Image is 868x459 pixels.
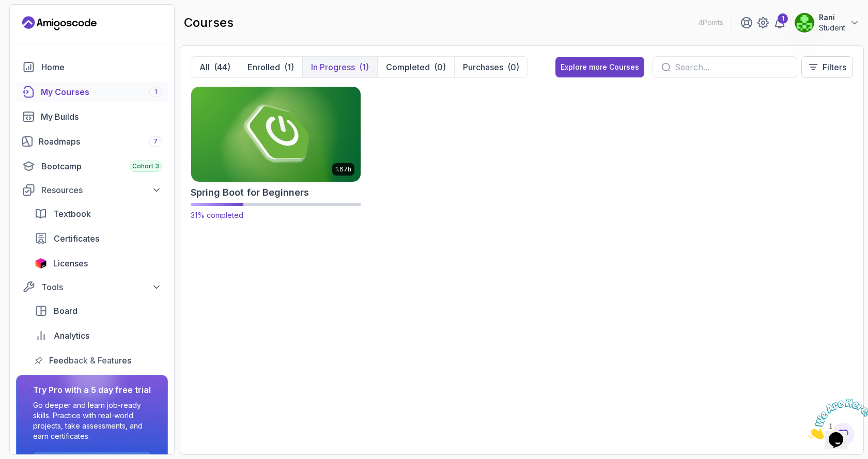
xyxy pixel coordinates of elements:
span: 31% completed [191,211,243,219]
div: Roadmaps [39,135,162,148]
p: Filters [823,61,846,73]
iframe: chat widget [804,394,868,444]
p: Student [819,23,845,33]
span: Board [54,305,78,317]
div: (44) [214,61,230,73]
p: All [199,61,210,73]
div: Home [41,61,162,73]
p: In Progress [311,61,355,73]
button: Filters [801,56,853,78]
a: home [16,57,168,77]
button: Purchases(0) [454,57,528,77]
div: (1) [359,61,369,73]
button: All(44) [191,57,239,77]
a: certificates [28,228,168,249]
div: (0) [434,61,446,73]
img: Spring Boot for Beginners card [187,84,365,184]
button: Enrolled(1) [239,57,302,77]
img: jetbrains icon [35,258,47,268]
span: Cohort 3 [132,162,159,170]
a: Landing page [22,15,97,31]
a: 1 [773,17,786,29]
span: Textbook [53,208,91,220]
h2: Spring Boot for Beginners [191,185,309,200]
a: licenses [28,253,168,274]
button: Tools [16,278,168,296]
div: My Builds [41,110,162,123]
div: Resources [41,184,162,196]
p: Purchases [463,61,503,73]
a: bootcamp [16,156,168,177]
button: user profile imageRaniStudent [794,12,860,33]
span: Certificates [54,232,99,245]
p: 4 Points [698,18,723,28]
span: 7 [153,137,158,146]
a: textbook [28,203,168,224]
button: Completed(0) [377,57,454,77]
button: Resources [16,181,168,199]
p: Enrolled [247,61,280,73]
div: Bootcamp [41,160,162,172]
img: user profile image [795,13,814,33]
span: Feedback & Features [49,354,131,367]
div: (0) [507,61,519,73]
a: roadmaps [16,131,168,152]
a: board [28,300,168,321]
div: Tools [41,281,162,293]
a: builds [16,106,168,127]
p: Go deeper and learn job-ready skills. Practice with real-world projects, take assessments, and ea... [33,400,151,441]
span: Analytics [54,329,89,342]
div: Explore more Courses [561,62,639,72]
a: analytics [28,325,168,346]
button: Explore more Courses [555,57,644,77]
div: (1) [284,61,294,73]
p: 1.67h [335,165,351,173]
img: Chat attention grabber [4,4,68,45]
button: In Progress(1) [302,57,377,77]
input: Search... [675,61,788,73]
span: 1 [4,4,8,13]
p: Rani [819,12,845,23]
div: 1 [778,13,788,24]
span: Licenses [53,257,88,270]
h2: courses [184,14,234,31]
a: feedback [28,350,168,371]
p: Completed [386,61,430,73]
a: courses [16,82,168,102]
div: My Courses [41,86,162,98]
span: 1 [154,88,157,96]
